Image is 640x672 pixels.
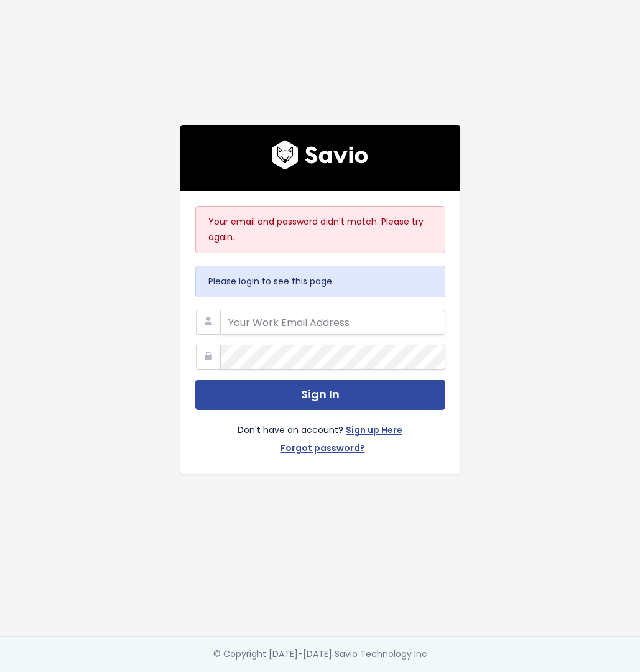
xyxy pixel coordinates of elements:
[195,410,445,459] div: Don't have an account?
[195,380,445,410] button: Sign In
[213,646,427,662] div: © Copyright [DATE]-[DATE] Savio Technology Inc
[220,310,445,335] input: Your Work Email Address
[346,422,402,441] a: Sign up Here
[208,274,432,289] p: Please login to see this page.
[272,140,368,170] img: logo600x187.a314fd40982d.png
[281,441,365,459] a: Forgot password?
[208,214,432,245] p: Your email and password didn't match. Please try again.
